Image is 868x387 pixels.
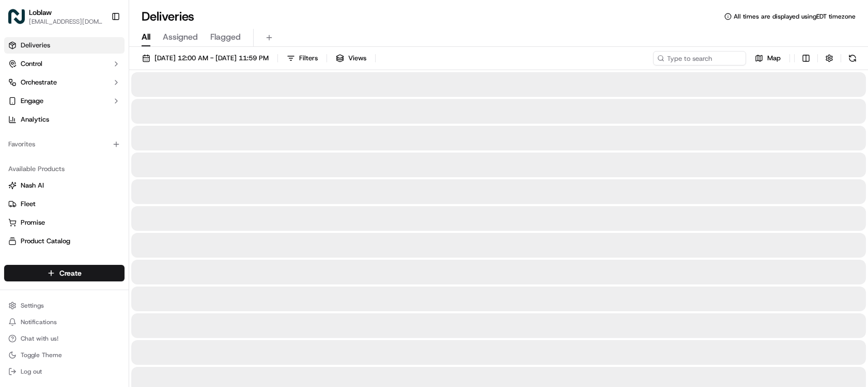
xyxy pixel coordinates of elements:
[4,233,125,249] button: Product Catalog
[8,199,120,209] a: Fleet
[154,54,269,63] span: [DATE] 12:00 AM - [DATE] 11:59 PM
[21,301,44,310] span: Settings
[8,181,120,190] a: Nash AI
[348,54,366,63] span: Views
[750,51,785,65] button: Map
[4,214,125,231] button: Promise
[4,111,125,128] a: Analytics
[21,318,57,326] span: Notifications
[4,136,125,153] div: Favorites
[8,8,25,25] img: Loblaw
[4,251,125,268] button: Returns
[8,218,120,227] a: Promise
[4,331,125,346] button: Chat with us!
[8,237,120,246] a: Product Catalog
[4,298,125,313] button: Settings
[21,237,70,246] span: Product Catalog
[21,59,42,69] span: Control
[21,367,42,376] span: Log out
[163,31,198,43] span: Assigned
[331,51,371,65] button: Views
[299,54,318,63] span: Filters
[29,18,103,26] button: [EMAIL_ADDRESS][DOMAIN_NAME]
[4,196,125,212] button: Fleet
[4,74,125,91] button: Orchestrate
[21,115,49,124] span: Analytics
[137,51,273,65] button: [DATE] 12:00 AM - [DATE] 11:59 PM
[4,161,125,177] div: Available Products
[21,181,44,190] span: Nash AI
[142,8,194,25] h1: Deliveries
[282,51,322,65] button: Filters
[4,315,125,329] button: Notifications
[21,351,62,359] span: Toggle Theme
[21,41,50,50] span: Deliveries
[4,265,125,281] button: Create
[21,96,43,106] span: Engage
[8,255,120,264] a: Returns
[4,348,125,362] button: Toggle Theme
[21,218,45,227] span: Promise
[210,31,241,43] span: Flagged
[59,268,82,278] span: Create
[734,12,856,21] span: All times are displayed using EDT timezone
[845,51,860,65] button: Refresh
[29,7,52,18] button: Loblaw
[4,364,125,379] button: Log out
[4,37,125,54] a: Deliveries
[21,78,57,87] span: Orchestrate
[653,51,746,65] input: Type to search
[767,54,781,63] span: Map
[4,93,125,109] button: Engage
[21,199,36,209] span: Fleet
[142,31,150,43] span: All
[21,255,44,264] span: Returns
[4,4,107,29] button: LoblawLoblaw[EMAIL_ADDRESS][DOMAIN_NAME]
[4,56,125,72] button: Control
[4,177,125,194] button: Nash AI
[21,334,58,343] span: Chat with us!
